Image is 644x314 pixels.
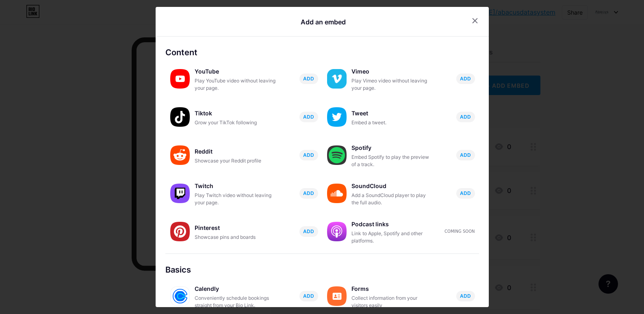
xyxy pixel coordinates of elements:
button: ADD [299,291,318,301]
div: Pinterest [195,222,276,234]
img: tiktok [170,107,190,127]
span: ADD [460,292,471,299]
span: ADD [460,152,471,158]
div: Calendly [195,283,276,295]
button: ADD [456,74,475,84]
div: Showcase your Reddit profile [195,157,276,165]
button: ADD [456,188,475,199]
button: ADD [299,188,318,199]
span: ADD [460,113,471,120]
div: Podcast links [351,219,433,230]
div: Twitch [195,180,276,192]
img: pinterest [170,222,190,241]
div: Collect information from your visitors easily [351,295,433,309]
img: reddit [170,145,190,165]
img: vimeo [327,69,347,89]
span: ADD [460,190,471,197]
img: youtube [170,69,190,89]
img: soundcloud [327,184,347,203]
span: ADD [303,113,314,120]
div: Content [165,46,479,58]
img: podcastlinks [327,222,347,241]
div: Play YouTube video without leaving your page. [195,77,276,92]
div: Basics [165,264,479,276]
button: ADD [456,150,475,160]
div: Add a SoundCloud player to play the full audio. [351,192,433,206]
img: calendly [170,286,190,306]
div: Vimeo [351,66,433,77]
div: Add an embed [301,17,346,27]
span: ADD [303,292,314,299]
div: Play Vimeo video without leaving your page. [351,77,433,92]
img: twitch [170,184,190,203]
div: Embed a tweet. [351,119,433,126]
div: Grow your TikTok following [195,119,276,126]
div: Embed Spotify to play the preview of a track. [351,154,433,168]
span: ADD [303,152,314,158]
button: ADD [456,291,475,301]
div: Tiktok [195,108,276,119]
button: ADD [299,112,318,122]
span: ADD [460,75,471,82]
span: ADD [303,228,314,235]
div: Link to Apple, Spotify and other platforms. [351,230,433,245]
div: Showcase pins and boards [195,234,276,241]
div: SoundCloud [351,180,433,192]
div: YouTube [195,66,276,77]
span: ADD [303,75,314,82]
span: ADD [303,190,314,197]
div: Play Twitch video without leaving your page. [195,192,276,206]
div: Tweet [351,108,433,119]
img: twitter [327,107,347,127]
button: ADD [299,226,318,237]
div: Spotify [351,142,433,154]
img: forms [327,286,347,306]
button: ADD [456,112,475,122]
div: Reddit [195,146,276,157]
div: Forms [351,283,433,295]
button: ADD [299,74,318,84]
div: Conveniently schedule bookings straight from your Bio Link. [195,295,276,309]
button: ADD [299,150,318,160]
img: spotify [327,145,347,165]
div: Coming soon [445,228,475,234]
